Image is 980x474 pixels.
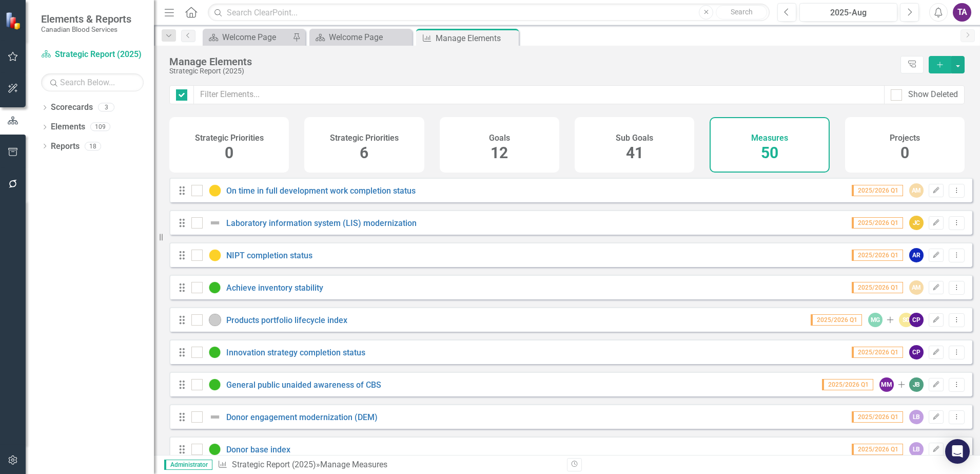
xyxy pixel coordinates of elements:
[909,183,924,198] div: AM
[232,460,316,469] a: Strategic Report (2025)
[731,8,753,16] span: Search
[98,103,114,112] div: 3
[626,144,643,162] span: 41
[209,314,221,326] img: No Information
[330,134,399,143] h4: Strategic Priorities
[209,346,221,358] img: On Target
[329,31,409,44] div: Welcome Page
[205,31,290,44] a: Welcome Page
[879,377,894,392] div: MM
[852,347,903,358] span: 2025/2026 Q1
[909,313,924,327] div: CP
[5,11,24,30] img: ClearPoint Strategy
[169,67,895,75] div: Strategic Report (2025)
[909,280,924,295] div: AM
[953,3,971,22] button: TA
[761,144,778,162] span: 50
[852,282,903,293] span: 2025/2026 Q1
[209,411,221,423] img: Not Defined
[226,186,416,196] a: On time in full development work completion status
[51,141,80,153] a: Reports
[209,249,221,261] img: Caution
[41,73,144,91] input: Search Below...
[909,410,924,424] div: LB
[225,144,233,162] span: 0
[208,4,770,22] input: Search ClearPoint...
[209,184,221,197] img: Caution
[226,251,312,260] a: NIPT completion status
[716,5,767,20] button: Search
[900,144,909,162] span: 0
[51,102,93,113] a: Scorecards
[41,25,131,33] small: Canadian Blood Services
[222,31,290,44] div: Welcome Page
[226,348,365,357] a: Innovation strategy completion status
[41,49,144,61] a: Strategic Report (2025)
[195,134,264,143] h4: Strategic Priorities
[226,283,323,293] a: Achieve inventory stability
[164,460,212,470] span: Administrator
[909,216,924,230] div: JC
[908,89,958,101] div: Show Deleted
[209,217,221,229] img: Not Defined
[852,444,903,455] span: 2025/2026 Q1
[909,377,924,392] div: JB
[899,313,913,327] div: SG
[909,248,924,262] div: AR
[852,185,903,196] span: 2025/2026 Q1
[751,134,788,143] h4: Measures
[51,121,85,133] a: Elements
[909,345,924,359] div: CP
[209,281,221,294] img: On Target
[226,315,347,325] a: Products portfolio lifecycle index
[822,379,873,390] span: 2025/2026 Q1
[491,144,508,162] span: 12
[209,378,221,391] img: On Target
[312,31,409,44] a: Welcome Page
[193,85,885,104] input: Filter Elements...
[811,314,862,326] span: 2025/2026 Q1
[909,442,924,457] div: LB
[436,32,516,45] div: Manage Elements
[616,134,653,143] h4: Sub Goals
[85,142,101,150] div: 18
[226,380,381,390] a: General public unaided awareness of CBS
[218,459,559,471] div: » Manage Measures
[90,123,110,131] div: 109
[169,56,895,67] div: Manage Elements
[945,439,970,464] div: Open Intercom Messenger
[852,411,903,423] span: 2025/2026 Q1
[799,3,897,22] button: 2025-Aug
[803,7,894,19] div: 2025-Aug
[868,313,883,327] div: MG
[226,412,378,422] a: Donor engagement modernization (DEM)
[360,144,368,162] span: 6
[226,218,417,228] a: Laboratory information system (LIS) modernization
[41,13,131,25] span: Elements & Reports
[226,445,290,454] a: Donor base index
[209,443,221,456] img: On Target
[852,250,903,261] span: 2025/2026 Q1
[890,134,920,143] h4: Projects
[852,217,903,229] span: 2025/2026 Q1
[489,134,510,143] h4: Goals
